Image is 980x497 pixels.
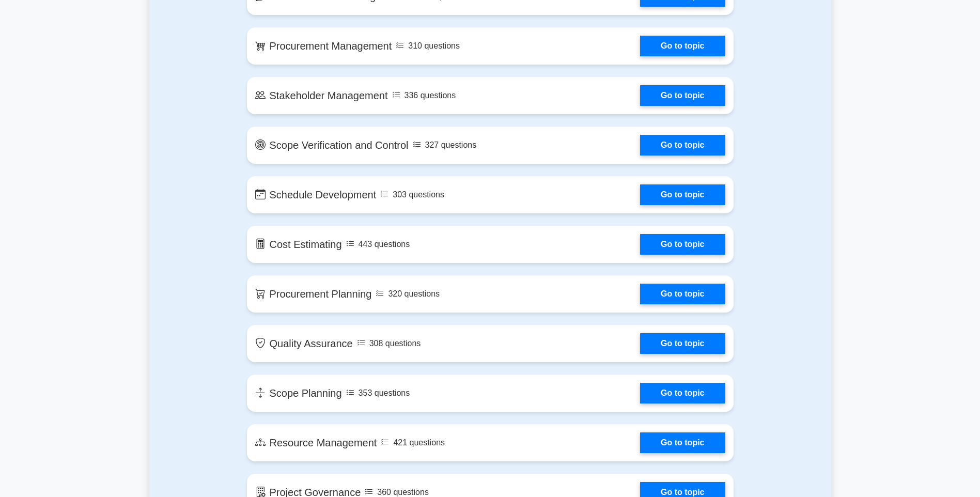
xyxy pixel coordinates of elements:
[640,333,725,354] a: Go to topic
[640,383,725,403] a: Go to topic
[640,184,725,205] a: Go to topic
[640,234,725,255] a: Go to topic
[640,284,725,304] a: Go to topic
[640,85,725,106] a: Go to topic
[640,36,725,56] a: Go to topic
[640,135,725,156] a: Go to topic
[640,432,725,453] a: Go to topic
